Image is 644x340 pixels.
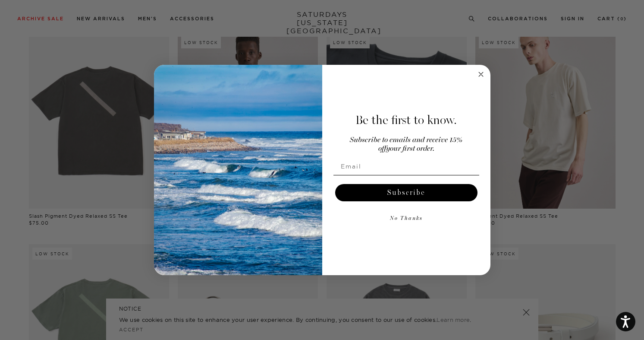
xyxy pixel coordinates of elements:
img: underline [333,175,479,175]
button: Close dialog [476,69,486,79]
span: Subscribe to emails and receive 15% [350,137,462,144]
input: Email [333,158,479,175]
button: Subscribe [335,184,478,201]
img: 125c788d-000d-4f3e-b05a-1b92b2a23ec9.jpeg [154,65,322,276]
span: Be the first to know. [355,113,457,127]
span: your first order. [386,145,434,153]
button: No Thanks [333,210,479,227]
span: off [378,145,386,153]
